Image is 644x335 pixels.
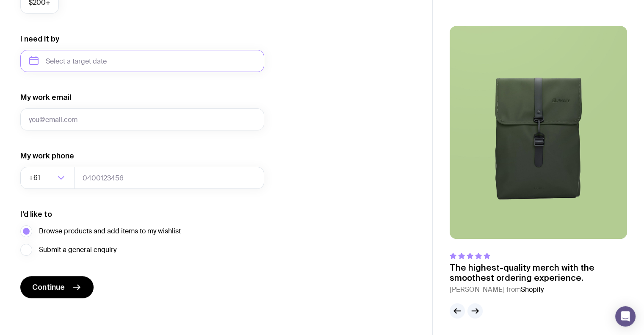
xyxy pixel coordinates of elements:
span: Submit a general enquiry [39,245,116,255]
label: I’d like to [20,209,52,219]
span: Continue [32,282,65,292]
div: Open Intercom Messenger [615,306,636,327]
span: Shopify [521,285,544,294]
p: The highest-quality merch with the smoothest ordering experience. [450,263,627,283]
div: Search for option [20,167,75,189]
input: Search for option [42,167,55,189]
button: Continue [20,276,94,298]
cite: [PERSON_NAME] from [450,285,627,295]
input: you@email.com [20,108,264,130]
input: Select a target date [20,50,264,72]
label: I need it by [20,34,59,44]
span: Browse products and add items to my wishlist [39,226,181,236]
input: 0400123456 [74,167,264,189]
span: +61 [29,167,42,189]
